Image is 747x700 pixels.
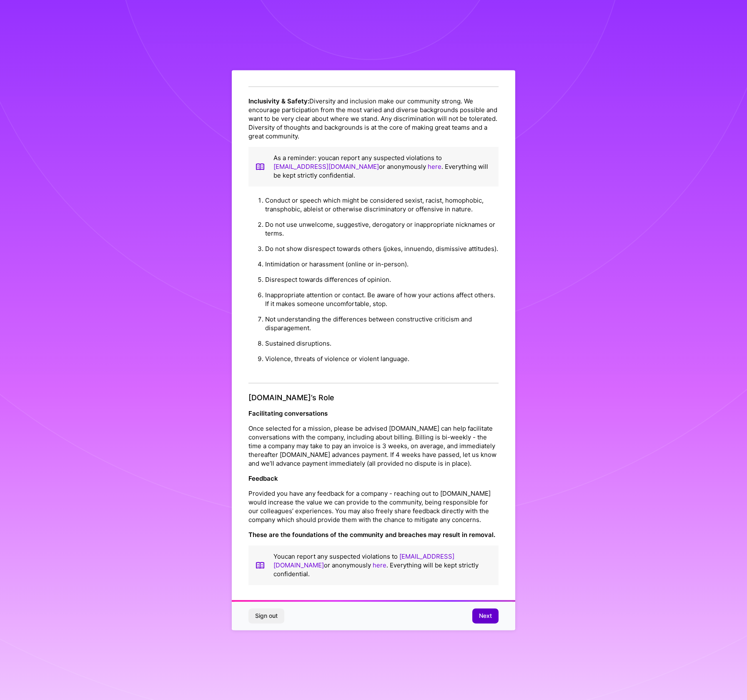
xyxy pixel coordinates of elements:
li: Sustained disruptions. [265,336,499,351]
img: book icon [255,552,265,578]
button: Sign out [248,608,284,623]
li: Disrespect towards differences of opinion. [265,272,499,288]
strong: These are the foundations of the community and breaches may result in removal. [248,531,495,539]
strong: Feedback [248,474,278,482]
li: Not understanding the differences between constructive criticism and disparagement. [265,312,499,336]
li: Violence, threats of violence or violent language. [265,351,499,367]
li: Do not show disrespect towards others (jokes, innuendo, dismissive attitudes). [265,241,499,257]
li: Inappropriate attention or contact. Be aware of how your actions affect others. If it makes someo... [265,288,499,312]
img: book icon [255,154,265,180]
p: Diversity and inclusion make our community strong. We encourage participation from the most varie... [248,97,499,141]
p: Provided you have any feedback for a company - reaching out to [DOMAIN_NAME] would increase the v... [248,489,499,524]
strong: Inclusivity & Safety: [248,98,309,105]
strong: Facilitating conversations [248,409,328,417]
button: Next [472,608,499,623]
h4: [DOMAIN_NAME]’s Role [248,394,499,403]
p: Once selected for a mission, please be advised [DOMAIN_NAME] can help facilitate conversations wi... [248,424,499,468]
a: here [428,163,441,171]
li: Conduct or speech which might be considered sexist, racist, homophobic, transphobic, ableist or o... [265,193,499,217]
a: here [373,561,386,569]
span: Next [479,612,492,620]
span: Sign out [255,612,278,620]
a: [EMAIL_ADDRESS][DOMAIN_NAME] [273,163,379,171]
p: You can report any suspected violations to or anonymously . Everything will be kept strictly conf... [273,552,492,578]
p: As a reminder: you can report any suspected violations to or anonymously . Everything will be kep... [273,154,492,180]
li: Intimidation or harassment (online or in-person). [265,257,499,272]
li: Do not use unwelcome, suggestive, derogatory or inappropriate nicknames or terms. [265,217,499,241]
a: [EMAIL_ADDRESS][DOMAIN_NAME] [273,552,454,569]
